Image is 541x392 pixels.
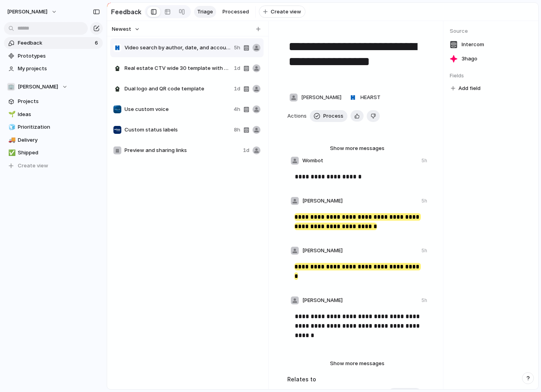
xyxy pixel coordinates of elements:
button: Create view [259,6,305,18]
button: 🚚 [7,136,15,144]
div: 5h [421,297,427,304]
div: 🧊 [8,123,14,132]
span: Create view [18,162,48,170]
a: 🚚Delivery [4,134,103,146]
a: ✅Shipped [4,147,103,159]
a: My projects [4,63,103,75]
span: Triage [197,8,213,16]
div: 5h [421,157,427,164]
span: Actions [287,112,307,120]
span: Projects [18,98,100,105]
span: 3h ago [462,55,477,63]
span: 5h [234,44,240,52]
button: Process [310,110,347,122]
span: Use custom voice [124,105,230,113]
div: 🏢 [7,83,15,91]
button: [PERSON_NAME] [287,91,343,104]
a: Projects [4,96,103,107]
button: HEARST [347,91,383,104]
span: [PERSON_NAME] [301,94,341,101]
span: Feedback [18,39,92,47]
a: Processed [219,6,252,18]
span: Real estate CTV wide 30 template with single logo and QR code [124,64,231,72]
span: 1d [234,64,240,72]
span: Preview and sharing links [124,146,240,154]
button: 🌱 [7,111,15,118]
button: Newest [111,24,141,34]
button: [PERSON_NAME] [4,6,61,18]
div: ✅ [8,148,14,158]
a: 🧊Prioritization [4,121,103,133]
span: 1d [243,146,249,154]
div: 🌱 [8,110,14,119]
span: Prioritization [18,123,100,131]
a: Feedback6 [4,37,103,49]
span: 6 [95,39,100,47]
div: 5h [421,247,427,254]
span: Fields [450,72,532,80]
button: ✅ [7,149,15,157]
span: Source [450,27,532,35]
span: [PERSON_NAME] [302,247,343,255]
button: Delete [367,110,380,122]
span: Process [323,112,343,120]
span: Show more messages [330,360,385,368]
span: HEARST [360,94,381,101]
button: Create view [4,160,103,172]
span: Add field [458,84,481,92]
span: Shipped [18,149,100,157]
span: 4h [234,105,240,113]
h2: Feedback [111,7,141,17]
div: 🚚 [8,135,14,144]
span: [PERSON_NAME] [302,296,343,304]
span: 1d [234,85,240,93]
span: Delivery [18,136,100,144]
span: Custom status labels [124,126,231,134]
button: Show more messages [310,143,405,154]
span: Create view [271,8,301,16]
span: Intercom [462,41,484,49]
span: Processed [222,8,249,16]
span: Newest [112,25,131,33]
span: Show more messages [330,144,385,152]
a: 🌱Ideas [4,109,103,120]
span: Ideas [18,111,100,118]
button: 🏢[PERSON_NAME] [4,81,103,93]
a: Prototypes [4,50,103,62]
span: Prototypes [18,52,100,60]
a: Intercom [450,39,532,50]
span: Wombot [302,157,323,165]
span: [PERSON_NAME] [18,83,58,91]
button: 🧊 [7,123,15,131]
button: Add field [450,83,482,94]
h3: Relates to [287,375,427,383]
div: 5h [421,197,427,204]
button: Show more messages [310,358,405,369]
a: Triage [194,6,216,18]
span: [PERSON_NAME] [7,8,47,16]
span: Video search by author, date, and account [124,44,231,52]
span: My projects [18,65,100,73]
span: Dual logo and QR code template [124,85,231,93]
span: [PERSON_NAME] [302,197,343,205]
span: 8h [234,126,240,134]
